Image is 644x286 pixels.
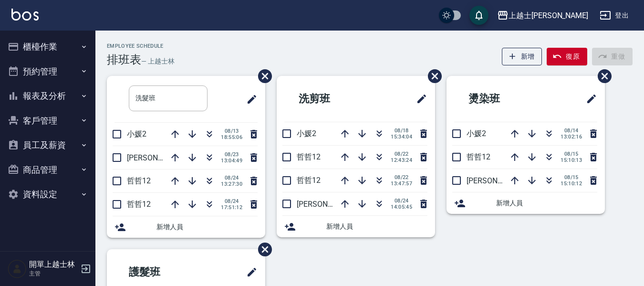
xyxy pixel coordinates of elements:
span: 刪除班表 [421,62,443,90]
button: 新增 [502,48,542,65]
span: 08/22 [391,151,412,157]
input: 排版標題 [129,85,208,111]
span: 08/15 [561,174,582,180]
span: 13:04:49 [221,158,242,164]
button: 預約管理 [4,59,92,84]
h3: 排班表 [107,53,141,66]
span: 08/22 [391,174,412,180]
span: 新增人員 [326,222,427,232]
div: 新增人員 [447,192,605,214]
span: 13:47:57 [391,180,412,187]
span: [PERSON_NAME]8 [297,200,358,209]
span: 15:10:13 [561,157,582,163]
span: 08/15 [561,151,582,157]
h2: Employee Schedule [107,43,175,49]
span: 哲哲12 [467,152,490,161]
span: 刪除班表 [251,62,273,90]
button: 復原 [547,48,587,65]
button: 客戶管理 [4,108,92,133]
span: 08/23 [221,151,242,158]
div: 新增人員 [277,216,435,237]
span: 刪除班表 [591,62,613,90]
button: 員工及薪資 [4,133,92,158]
span: 小媛2 [297,129,316,138]
span: 修改班表的標題 [410,87,427,110]
span: 14:05:45 [391,204,412,210]
span: 新增人員 [496,198,597,208]
span: 08/14 [561,127,582,134]
span: 17:51:12 [221,204,242,211]
p: 主管 [29,269,78,278]
span: [PERSON_NAME]8 [467,176,528,185]
span: 13:27:30 [221,181,242,187]
h6: — 上越士林 [141,56,175,66]
span: 小媛2 [127,129,146,138]
span: [PERSON_NAME]8 [127,153,188,162]
span: 12:43:24 [391,157,412,163]
h5: 開單上越士林 [29,260,78,269]
span: 哲哲12 [297,152,321,161]
span: 修改班表的標題 [240,261,258,284]
img: Person [8,259,27,278]
button: 上越士[PERSON_NAME] [493,6,592,25]
div: 上越士[PERSON_NAME] [509,10,588,21]
button: 資料設定 [4,182,92,207]
span: 小媛2 [467,129,486,138]
span: 08/24 [391,198,412,204]
button: 商品管理 [4,158,92,182]
span: 哲哲12 [127,176,151,185]
span: 修改班表的標題 [580,87,597,110]
span: 哲哲12 [127,200,151,209]
span: 15:10:12 [561,180,582,187]
span: 13:02:16 [561,134,582,140]
button: 報表及分析 [4,84,92,108]
span: 18:55:06 [221,134,242,140]
div: 新增人員 [107,216,265,238]
span: 08/13 [221,128,242,134]
span: 刪除班表 [251,235,273,264]
span: 08/24 [221,198,242,204]
span: 15:34:04 [391,134,412,140]
span: 新增人員 [156,222,258,232]
span: 08/18 [391,127,412,134]
span: 修改班表的標題 [240,88,258,111]
button: 櫃檯作業 [4,34,92,59]
h2: 洗剪班 [284,82,377,116]
span: 哲哲12 [297,176,321,185]
button: save [469,6,488,25]
h2: 燙染班 [454,82,547,116]
img: Logo [11,9,39,21]
button: 登出 [596,7,633,24]
span: 08/24 [221,175,242,181]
